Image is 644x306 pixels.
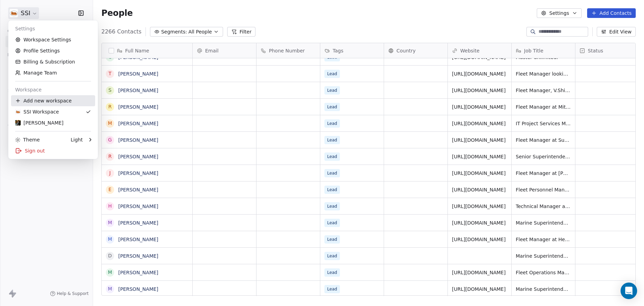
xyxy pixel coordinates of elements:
a: Profile Settings [11,45,95,56]
div: Theme [15,136,40,143]
a: Billing & Subscription [11,56,95,67]
div: Settings [11,23,95,34]
img: SSI-logo.jpg [15,109,21,115]
div: SSI Workspace [15,108,59,115]
a: Workspace Settings [11,34,95,45]
img: homepage-150x150-1.jpg [15,120,21,126]
div: Light [71,136,83,143]
div: Add new workspace [11,95,95,106]
div: Sign out [11,145,95,156]
a: Manage Team [11,67,95,78]
div: Workspace [11,84,95,95]
div: [PERSON_NAME] [15,119,63,126]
